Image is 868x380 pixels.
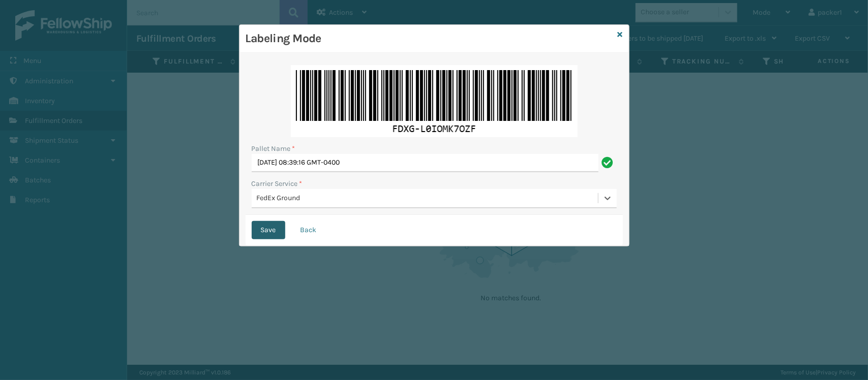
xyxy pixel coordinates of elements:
button: Save [252,221,285,239]
button: Back [291,221,326,239]
div: FedEx Ground [257,193,599,204]
img: Uf9exAAAAAZJREFUAwBPu4xb15FtzwAAAABJRU5ErkJggg== [291,65,578,137]
h3: Labeling Mode [246,31,614,46]
label: Pallet Name [252,143,295,154]
label: Carrier Service [252,178,303,189]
